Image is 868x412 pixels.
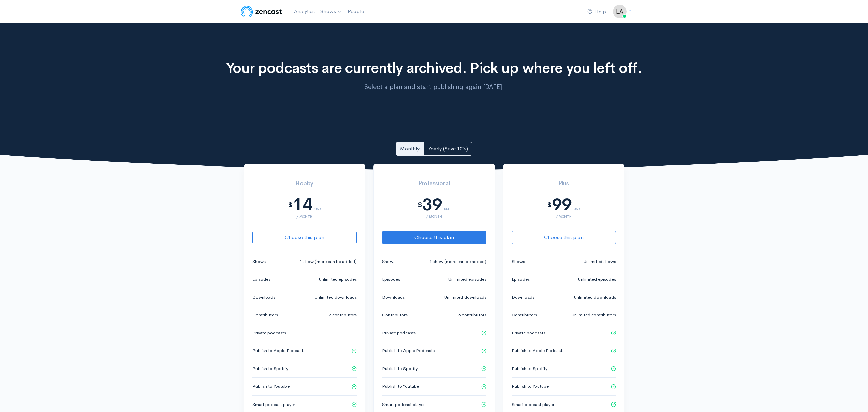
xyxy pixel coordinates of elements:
small: Unlimited episodes [319,276,357,283]
small: Unlimited downloads [315,294,357,301]
div: / month [512,215,616,218]
small: Publish to Youtube [382,383,419,390]
small: Shows [382,258,395,265]
small: Publish to Apple Podcasts [252,347,305,354]
div: $ [288,201,293,209]
h3: Hobby [252,180,357,187]
div: 99 [552,195,572,215]
small: Episodes [252,276,270,283]
small: Private podcasts [512,330,545,336]
small: Publish to Apple Podcasts [382,347,435,354]
a: Monthly [396,142,424,156]
div: USD [444,199,451,211]
small: Unlimited shows [584,258,616,265]
small: Smart podcast player [252,401,295,408]
small: Unlimited episodes [448,276,486,283]
small: 2 contributors [329,312,357,318]
small: Shows [512,258,525,265]
small: Publish to Spotify [512,365,547,372]
a: Yearly (Save 10%) [424,142,472,156]
small: Shows [252,258,266,265]
small: 5 contributors [458,312,486,318]
h3: Professional [382,180,486,187]
small: Episodes [512,276,530,283]
small: 1 show (more can be added) [300,258,357,265]
small: Episodes [382,276,400,283]
a: People [345,4,367,19]
button: Choose this plan [512,231,616,244]
div: / month [382,215,486,218]
small: Unlimited episodes [578,276,616,283]
h3: Plus [512,180,616,187]
small: 1 show (more can be added) [429,258,486,265]
small: Smart podcast player [512,401,554,408]
small: Publish to Apple Podcasts [512,347,564,354]
div: 39 [422,195,442,215]
small: Unlimited contributors [572,312,616,318]
small: Contributors [512,312,537,318]
small: Smart podcast player [382,401,425,408]
button: Choose this plan [252,231,357,244]
button: Choose this plan [382,231,486,244]
small: Downloads [252,294,275,301]
s: Private podcasts [252,330,286,336]
div: 14 [293,195,312,215]
div: USD [574,199,580,211]
div: $ [417,201,422,209]
small: Unlimited downloads [444,294,486,301]
img: ZenCast Logo [240,5,283,18]
small: Contributors [382,312,408,318]
a: Analytics [291,4,318,19]
h1: Your podcasts are currently archived. Pick up where you left off. [221,60,647,76]
small: Unlimited downloads [574,294,616,301]
small: Contributors [252,312,278,318]
small: Private podcasts [382,330,416,336]
small: Downloads [382,294,405,301]
a: Shows [318,4,345,19]
div: $ [547,201,552,209]
small: Publish to Youtube [252,383,290,390]
small: Publish to Spotify [252,365,288,372]
small: Publish to Youtube [512,383,549,390]
div: USD [314,199,321,211]
img: ... [613,5,627,18]
p: Select a plan and start publishing again [DATE]! [221,82,647,92]
small: Publish to Spotify [382,365,418,372]
div: / month [252,215,357,218]
a: Help [585,4,609,19]
small: Downloads [512,294,534,301]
